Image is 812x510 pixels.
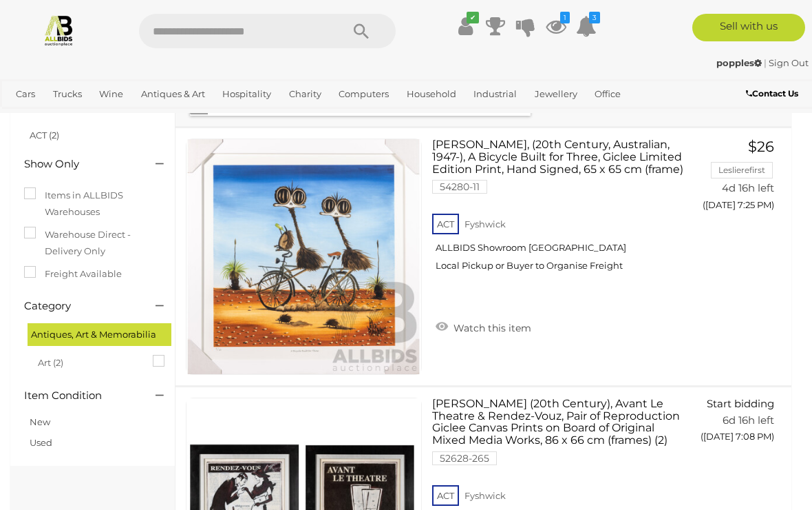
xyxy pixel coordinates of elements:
a: New [30,416,50,427]
a: [GEOGRAPHIC_DATA] [56,105,165,128]
img: Allbids.com.au [43,14,75,46]
a: Trucks [47,83,87,105]
span: Art (2) [38,351,141,371]
i: 3 [589,12,600,23]
a: Sports [10,105,50,128]
a: Office [589,83,626,105]
img: 54280-11a.jpg [186,139,421,374]
label: Items in ALLBIDS Warehouses [24,187,161,220]
a: Contact Us [746,86,802,101]
a: Antiques & Art [136,83,211,105]
div: Antiques, Art & Memorabilia [28,323,171,346]
i: 1 [560,12,570,23]
b: Contact Us [746,88,798,99]
a: $26 Leslierefirst 4d 16h left ([DATE] 7:25 PM) [699,139,778,218]
a: Watch this item [432,316,535,337]
label: Warehouse Direct - Delivery Only [24,227,161,259]
a: Jewellery [529,83,583,105]
button: Search [327,14,396,48]
a: 3 [576,14,597,39]
a: 1 [546,14,566,39]
a: Used [30,437,52,448]
h4: Show Only [24,159,135,170]
label: Freight Available [24,266,122,282]
a: Start bidding 6d 16h left ([DATE] 7:08 PM) [699,398,778,450]
h4: Item Condition [24,390,135,402]
span: Watch this item [450,322,531,334]
a: Sell with us [692,14,805,41]
span: $26 [748,138,774,155]
a: Computers [333,83,394,105]
a: Household [401,83,462,105]
i: ✔ [467,12,479,23]
a: ✔ [455,14,476,39]
a: popples [716,57,764,68]
strong: popples [716,57,762,68]
a: ACT (2) [30,130,59,141]
a: Cars [10,83,41,105]
a: Charity [284,83,327,105]
a: Sign Out [769,57,809,68]
h4: Category [24,300,135,312]
a: Hospitality [217,83,277,105]
a: Industrial [468,83,522,105]
span: | [764,57,767,68]
span: Start bidding [707,397,774,410]
a: Wine [94,83,129,105]
a: [PERSON_NAME], (20th Century, Australian, 1947-), A Bicycle Built for Three, Giclee Limited Editi... [442,139,679,282]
